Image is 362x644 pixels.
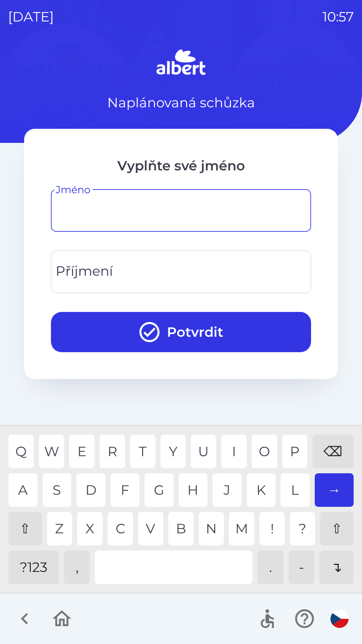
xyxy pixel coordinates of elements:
[107,93,255,113] p: Naplánovaná schůzka
[330,610,349,628] img: cs flag
[56,182,90,197] label: Jméno
[322,7,354,27] p: 10:57
[24,47,338,79] img: Logo
[51,312,311,352] button: Potvrdit
[8,7,54,27] p: [DATE]
[51,156,311,176] p: Vyplňte své jméno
